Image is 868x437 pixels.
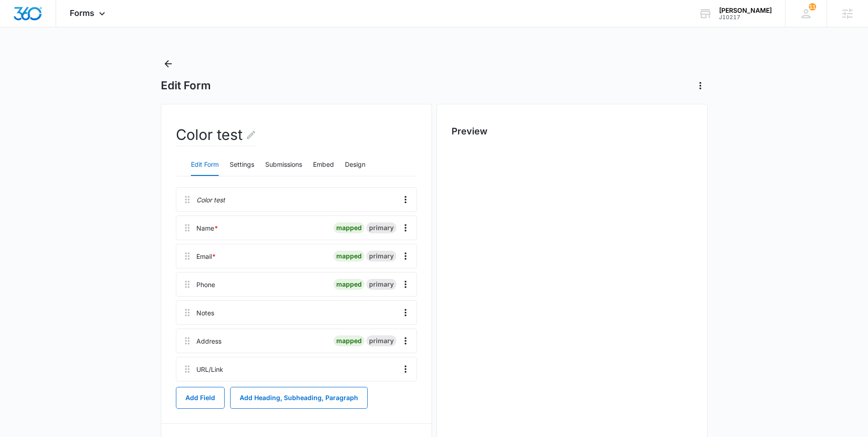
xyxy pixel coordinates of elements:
[176,124,257,146] h2: Color test
[366,335,396,346] div: primary
[366,251,396,262] div: primary
[398,192,413,207] button: Overflow Menu
[809,3,816,10] span: 11
[398,277,413,292] button: Overflow Menu
[334,251,365,262] div: mapped
[334,222,365,233] div: mapped
[452,124,693,138] h2: Preview
[366,279,396,290] div: primary
[334,335,365,346] div: mapped
[334,279,365,290] div: mapped
[196,223,218,233] div: Name
[693,78,708,93] button: Actions
[191,154,219,176] button: Edit Form
[230,387,368,409] button: Add Heading, Subheading, Paragraph
[196,280,215,289] div: Phone
[196,308,214,318] div: Notes
[398,362,413,376] button: Overflow Menu
[398,305,413,320] button: Overflow Menu
[161,79,211,93] h1: Edit Form
[345,154,365,176] button: Design
[196,336,221,346] div: Address
[176,387,225,409] button: Add Field
[719,7,772,14] div: account name
[246,124,257,146] button: Edit Form Name
[196,365,223,374] div: URL/Link
[161,57,175,71] button: Back
[719,14,772,21] div: account id
[70,8,94,18] span: Forms
[196,195,225,205] p: Color test
[398,221,413,235] button: Overflow Menu
[398,249,413,263] button: Overflow Menu
[366,222,396,233] div: primary
[196,252,216,261] div: Email
[265,154,302,176] button: Submissions
[313,154,334,176] button: Embed
[809,3,816,10] div: notifications count
[230,154,254,176] button: Settings
[398,334,413,348] button: Overflow Menu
